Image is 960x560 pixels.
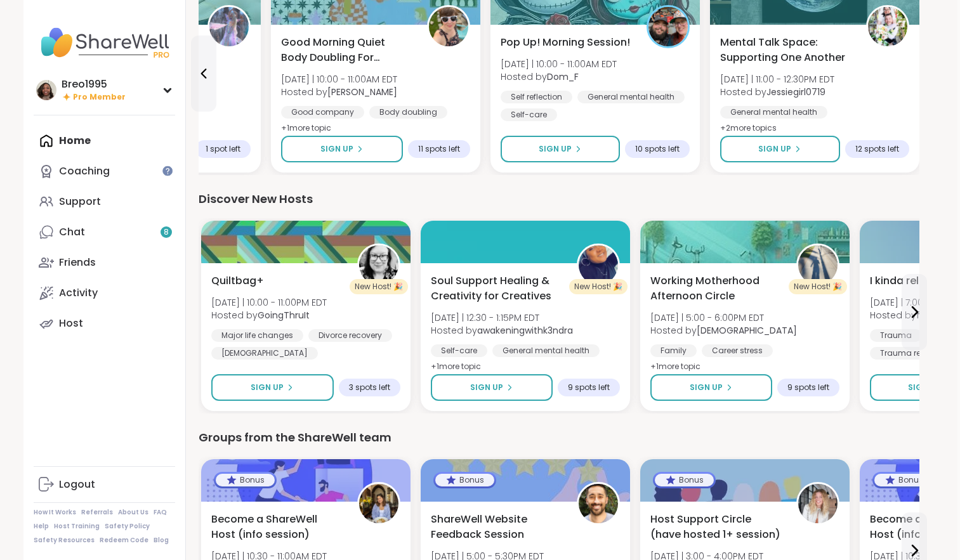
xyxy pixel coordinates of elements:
div: Logout [59,478,95,492]
span: 1 spot left [206,144,240,154]
span: Sign Up [251,382,284,393]
div: Trauma [870,329,922,342]
a: About Us [118,508,148,517]
b: [DEMOGRAPHIC_DATA] [697,324,797,337]
iframe: Spotlight [162,166,173,176]
a: Host [34,308,175,339]
span: ShareWell Website Feedback Session [431,512,563,542]
a: Safety Resources [34,536,95,545]
span: Hosted by [650,324,797,337]
span: [DATE] | 10:00 - 11:00PM EDT [211,296,327,309]
div: Career stress [702,344,773,357]
b: Jessiegirl0719 [766,86,825,98]
span: Sign Up [320,143,353,155]
span: Quiltbag+ [211,273,264,289]
div: Good company [281,106,364,119]
span: Pop Up! Morning Session! [501,35,630,50]
div: Self-care [431,344,487,357]
span: Hosted by [501,70,617,83]
div: Divorce recovery [308,329,392,342]
span: Host Support Circle (have hosted 1+ session) [650,512,782,542]
div: Body doubling [369,106,447,119]
div: Breo1995 [62,77,126,91]
span: Pro Member [73,92,126,103]
span: Sign Up [539,143,572,155]
img: Mana [359,484,398,523]
span: 10 spots left [635,144,680,154]
b: [PERSON_NAME] [327,86,397,98]
div: [DEMOGRAPHIC_DATA] [211,347,318,360]
b: GoingThruIt [258,309,310,322]
span: I kinda relate [870,273,937,289]
div: Bonus [874,474,933,486]
span: Sign Up [758,143,791,155]
span: Good Morning Quiet Body Doubling For Productivity [281,35,413,65]
div: Support [59,195,101,209]
div: New Host! 🎉 [789,279,847,294]
img: awakeningwithk3ndra [579,245,618,285]
span: Sign Up [470,382,503,393]
a: Chat8 [34,217,175,247]
div: Discover New Hosts [199,190,919,208]
div: General mental health [577,91,685,103]
img: ShareWell Nav Logo [34,20,175,65]
div: Family [650,344,697,357]
span: [DATE] | 5:00 - 6:00PM EDT [650,311,797,324]
div: Host [59,316,83,330]
div: Chat [59,225,85,239]
span: Hosted by [211,309,327,322]
a: Logout [34,469,175,500]
span: Sign Up [908,382,941,393]
button: Sign Up [720,136,840,162]
span: [DATE] | 10:00 - 11:00AM EDT [281,73,397,86]
span: Hosted by [720,86,834,98]
div: Bonus [655,474,714,486]
span: [DATE] | 11:00 - 12:30PM EDT [720,73,834,86]
span: Soul Support Healing & Creativity for Creatives [431,273,563,304]
span: 12 spots left [855,144,899,154]
span: 3 spots left [349,382,390,393]
div: Major life changes [211,329,303,342]
div: New Host! 🎉 [569,279,628,294]
div: Bonus [435,474,494,486]
span: [DATE] | 12:30 - 1:15PM EDT [431,311,573,324]
img: lyssa [209,7,249,46]
span: 9 spots left [787,382,829,393]
span: Sign Up [690,382,723,393]
div: Bonus [216,474,275,486]
div: General mental health [720,106,827,119]
button: Sign Up [431,374,553,401]
a: Safety Policy [105,522,150,531]
a: Help [34,522,49,531]
img: Jessiegirl0719 [868,7,907,46]
a: Redeem Code [100,536,148,545]
span: 9 spots left [568,382,610,393]
b: awakeningwithk3ndra [477,324,573,337]
span: Working Motherhood Afternoon Circle [650,273,782,304]
a: How It Works [34,508,76,517]
div: Coaching [59,164,110,178]
div: Trauma recovery [870,347,957,360]
span: Hosted by [281,86,397,98]
span: 8 [164,227,169,238]
button: Sign Up [501,136,620,162]
button: Sign Up [281,136,403,162]
img: KarmaKat42 [798,245,838,285]
div: General mental health [492,344,600,357]
div: Activity [59,286,98,300]
button: Sign Up [211,374,334,401]
button: Sign Up [650,374,772,401]
img: Adrienne_QueenOfTheDawn [429,7,468,46]
a: Blog [154,536,169,545]
a: Support [34,186,175,217]
div: Self-care [501,108,557,121]
div: Self reflection [501,91,572,103]
a: Referrals [81,508,113,517]
span: [DATE] | 10:00 - 11:00AM EDT [501,58,617,70]
span: Hosted by [431,324,573,337]
a: Host Training [54,522,100,531]
div: New Host! 🎉 [350,279,408,294]
img: Breo1995 [36,80,56,100]
span: Become a ShareWell Host (info session) [211,512,343,542]
div: Groups from the ShareWell team [199,429,919,446]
